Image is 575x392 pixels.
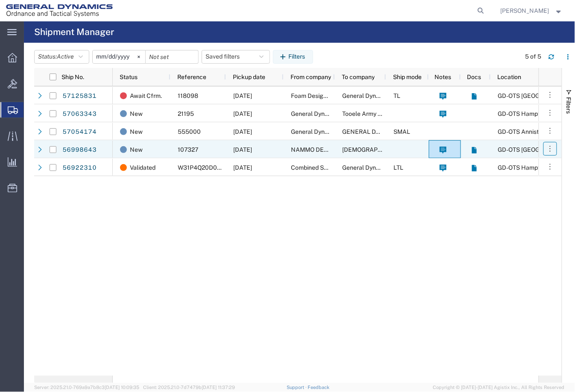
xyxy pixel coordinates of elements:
[433,384,565,391] span: Copyright © [DATE]-[DATE] Agistix Inc., All Rights Reserved
[146,50,198,63] input: Not set
[202,385,235,390] span: [DATE] 11:37:29
[178,146,198,153] span: 107327
[62,143,97,156] a: 56998643
[342,164,432,171] span: General Dynamics OTS Hampton
[291,92,339,99] span: Foam Design, Inc.
[178,164,228,171] span: W31P4Q20D0023
[34,50,89,64] button: Status:Active
[34,385,139,390] span: Server: 2025.21.0-769a9a7b8c3
[62,125,97,139] a: 57054174
[120,74,138,80] span: Status
[342,92,407,99] span: General Dynamics - OTS
[501,6,549,15] span: Karen Monarch
[178,110,194,117] span: 21195
[178,92,198,99] span: 118098
[291,146,384,153] span: NAMMO DEFENSE SYSTEMS INC
[498,74,522,80] span: Location
[130,105,143,123] span: New
[467,74,481,80] span: Docs
[525,52,542,61] div: 5 of 5
[130,123,143,141] span: New
[57,53,74,60] span: Active
[566,97,572,114] span: Filters
[498,164,547,171] span: GD-OTS Hampton
[177,74,206,80] span: Reference
[62,107,97,121] a: 57063343
[500,6,563,16] button: [PERSON_NAME]
[34,21,114,43] h4: Shipment Manager
[342,146,504,153] span: US ARMY YUMA PROVING GROUNDS
[393,74,422,80] span: Ship mode
[291,164,353,171] span: Combined Systems Inc
[233,128,252,135] span: 10/07/2025
[308,385,330,390] a: Feedback
[435,74,452,80] span: Notes
[6,4,113,17] img: logo
[202,50,270,64] button: Saved filters
[393,164,403,171] span: LTL
[342,128,417,135] span: GENERAL DYNAMICS-OTS
[178,128,201,135] span: 555000
[342,74,375,80] span: To company
[105,385,139,390] span: [DATE] 10:09:35
[233,74,265,80] span: Pickup date
[291,110,355,117] span: General Dynamics - OTS
[233,92,252,99] span: 10/14/2025
[291,128,355,135] span: General Dynamics - OTS
[498,110,547,117] span: GD-OTS Hampton
[62,74,84,80] span: Ship No.
[273,50,313,64] button: Filters
[130,141,143,159] span: New
[287,385,308,390] a: Support
[233,146,252,153] span: 10/06/2025
[393,128,410,135] span: SMAL
[62,161,97,174] a: 56922310
[130,159,155,177] span: Validated
[143,385,235,390] span: Client: 2025.21.0-7d7479b
[290,74,331,80] span: From company
[233,164,252,171] span: 10/02/2025
[342,110,394,117] span: Tooele Army Depot
[233,110,252,117] span: 10/08/2025
[130,87,162,105] span: Await Cfrm.
[393,92,400,99] span: TL
[93,50,145,63] input: Not set
[62,89,97,103] a: 57125831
